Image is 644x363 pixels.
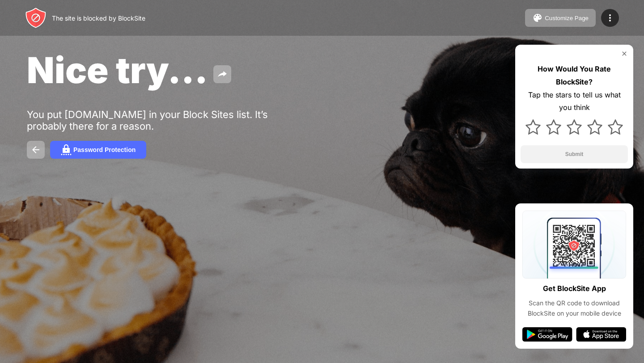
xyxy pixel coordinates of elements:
[608,119,623,135] img: star.svg
[521,63,628,89] div: How Would You Rate BlockSite?
[52,14,145,22] div: The site is blocked by BlockSite
[576,327,626,342] img: app-store.svg
[605,13,615,23] img: menu-icon.svg
[50,141,146,159] button: Password Protection
[567,119,582,135] img: star.svg
[27,48,208,92] span: Nice try...
[522,298,626,318] div: Scan the QR code to download BlockSite on your mobile device
[543,282,606,295] div: Get BlockSite App
[621,50,628,57] img: rate-us-close.svg
[545,15,589,21] div: Customize Page
[25,7,47,29] img: header-logo.svg
[525,119,541,135] img: star.svg
[532,13,543,23] img: pallet.svg
[522,211,626,279] img: qrcode.svg
[521,89,628,114] div: Tap the stars to tell us what you think
[73,146,136,153] div: Password Protection
[587,119,602,135] img: star.svg
[521,145,628,163] button: Submit
[546,119,561,135] img: star.svg
[522,327,572,342] img: google-play.svg
[61,144,72,155] img: password.svg
[525,9,596,27] button: Customize Page
[217,69,228,80] img: share.svg
[30,144,41,155] img: back.svg
[27,109,303,132] div: You put [DOMAIN_NAME] in your Block Sites list. It’s probably there for a reason.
